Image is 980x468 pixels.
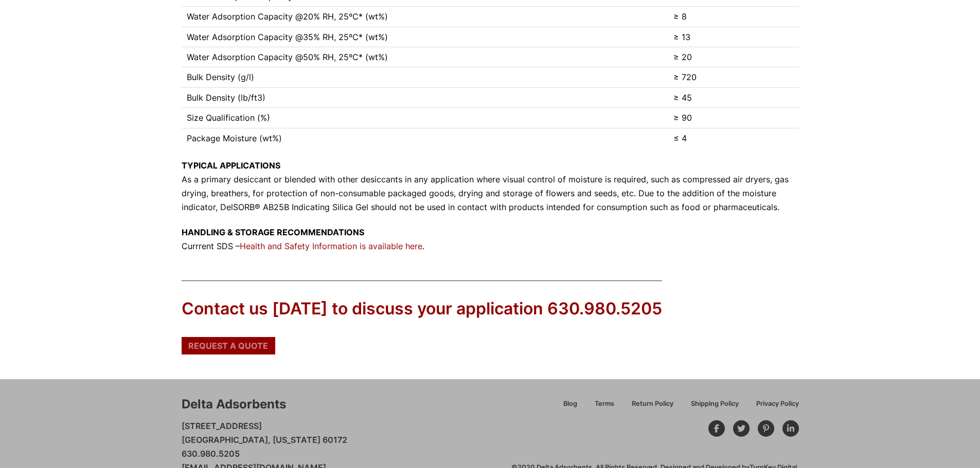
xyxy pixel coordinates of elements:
strong: HANDLING & STORAGE RECOMMENDATIONS [182,227,364,237]
td: Bulk Density (g/l) [182,67,669,87]
a: Terms [586,398,623,416]
td: ≥ 720 [668,67,798,87]
span: Return Policy [632,401,673,407]
td: ≥ 90 [668,108,798,128]
span: Terms [595,401,614,407]
a: Return Policy [623,398,682,416]
span: Blog [563,401,577,407]
strong: TYPICAL APPLICATIONS [182,160,280,171]
span: Privacy Policy [756,401,799,407]
td: ≥ 8 [668,7,798,27]
td: Size Qualification (%) [182,108,669,128]
p: Currrent SDS – . [182,226,799,253]
a: Health and Safety Information is available here [240,241,422,251]
td: Package Moisture (wt%) [182,128,669,148]
span: Request a Quote [188,342,268,350]
a: Privacy Policy [747,398,799,416]
a: Request a Quote [182,337,275,354]
td: ≤ 4 [668,128,798,148]
div: Contact us [DATE] to discuss your application 630.980.5205 [182,297,662,321]
td: ≥ 13 [668,27,798,47]
p: As a primary desiccant or blended with other desiccants in any application where visual control o... [182,159,799,215]
td: Bulk Density (lb/ft3) [182,87,669,107]
a: Blog [555,398,586,416]
td: ≥ 20 [668,47,798,67]
td: ≥ 45 [668,87,798,107]
td: Water Adsorption Capacity @35% RH, 25ºC* (wt%) [182,27,669,47]
td: Water Adsorption Capacity @20% RH, 25ºC* (wt%) [182,7,669,27]
a: Shipping Policy [682,398,747,416]
div: Delta Adsorbents [182,396,286,413]
span: Shipping Policy [691,401,739,407]
td: Water Adsorption Capacity @50% RH, 25ºC* (wt%) [182,47,669,67]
